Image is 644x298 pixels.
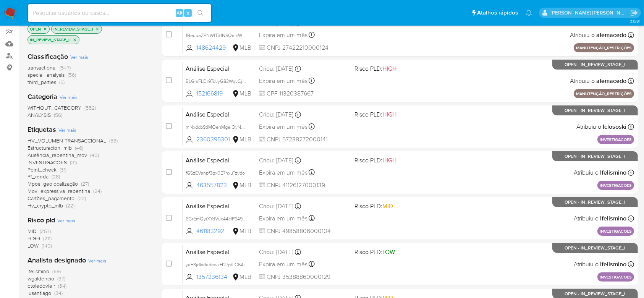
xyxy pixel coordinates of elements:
button: search-icon [193,8,208,18]
input: Pesquise usuários ou casos... [28,8,211,18]
span: Atalhos rápidos [477,9,518,17]
a: Sair [630,9,638,17]
a: Notificações [526,10,532,16]
span: s [187,9,189,16]
span: Alt [176,9,183,16]
p: andrea.asantos@mercadopago.com.br [551,9,628,16]
span: 3.158.1 [630,18,640,24]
